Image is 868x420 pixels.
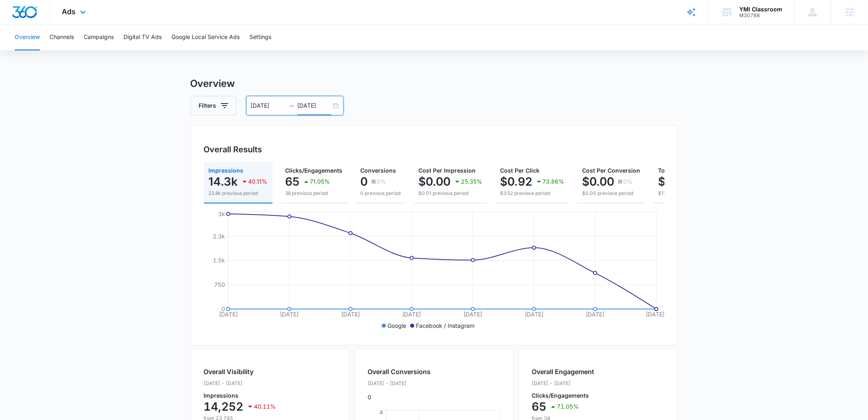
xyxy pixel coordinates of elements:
p: 73.86% [543,179,565,184]
h2: Overall Visibility [204,367,276,377]
div: account name [739,6,782,13]
tspan: 4 [379,409,383,416]
p: 0% [623,179,633,184]
p: $0.01 previous period [419,190,483,197]
p: [DATE] - [DATE] [204,380,276,387]
h3: Overall Results [204,143,262,156]
tspan: 3k [218,211,225,218]
tspan: [DATE] [524,311,543,318]
p: $3.52 previous period [500,190,565,197]
p: 40.11% [254,404,276,409]
button: Filters [190,96,236,115]
h3: Overview [190,76,678,91]
p: $0.00 [582,175,615,188]
p: Clicks/Engagements [532,393,595,398]
div: account id [739,13,782,18]
p: $59.78 [658,175,697,188]
p: 23.8k previous period [209,190,268,197]
p: 65 [286,175,300,188]
p: 0 previous period [361,190,401,197]
p: 0% [377,179,386,184]
input: End date [298,101,331,110]
tspan: 0 [221,305,225,312]
p: 14.3k [209,175,238,188]
button: Digital TV Ads [123,24,162,50]
p: [DATE] - [DATE] [532,380,595,387]
p: $0.92 [500,175,532,188]
p: 71.05% [557,404,579,409]
span: Clicks/Engagements [286,167,343,174]
p: 71.05% [310,179,330,184]
tspan: [DATE] [341,311,360,318]
span: Total Spend [658,167,692,174]
button: Campaigns [84,24,114,50]
p: 65 [532,400,547,413]
p: 25.35% [461,179,483,184]
button: Overview [15,24,40,50]
p: Facebook / Instagram [416,321,474,330]
span: Cost Per Click [500,167,540,174]
tspan: [DATE] [586,311,604,318]
button: Channels [50,24,74,50]
input: Start date [251,101,285,110]
p: 0 [361,175,368,188]
span: to [288,102,294,109]
p: $0.00 [419,175,451,188]
span: Cost Per Impression [419,167,476,174]
span: Cost Per Conversion [582,167,641,174]
tspan: [DATE] [646,311,665,318]
p: $133.69 previous period [658,190,728,197]
span: swap-right [288,102,294,109]
tspan: [DATE] [402,311,421,318]
p: 40.11% [249,179,268,184]
span: Impressions [209,167,244,174]
span: Ads [62,7,76,16]
p: $0.00 previous period [582,190,641,197]
tspan: [DATE] [219,311,237,318]
h2: Overall Conversions [368,367,431,377]
div: 0 [368,367,431,401]
h2: Overall Engagement [532,367,595,377]
tspan: [DATE] [463,311,482,318]
p: 38 previous period [286,190,343,197]
p: 14,252 [204,400,244,413]
tspan: 1.5k [212,257,225,264]
tspan: 2.3k [212,233,225,240]
p: Google [387,321,406,330]
p: [DATE] - [DATE] [368,380,431,387]
tspan: [DATE] [280,311,299,318]
p: Impressions [204,393,276,398]
button: Google Local Service Ads [171,24,240,50]
span: Conversions [361,167,396,174]
tspan: 750 [214,281,225,288]
button: Settings [249,24,271,50]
